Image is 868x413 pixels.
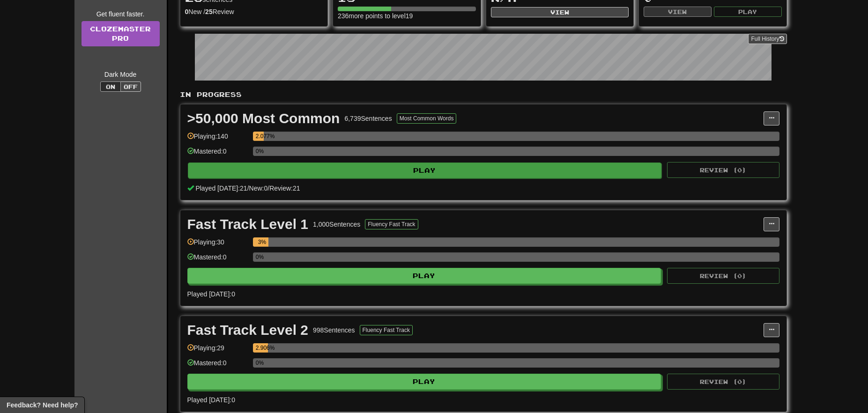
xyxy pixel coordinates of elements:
div: Playing: 140 [187,132,248,147]
span: New: 0 [249,184,268,192]
a: ClozemasterPro [82,21,160,46]
button: Play [714,7,782,17]
div: New / Review [185,7,323,16]
span: Played [DATE]: 0 [187,290,235,298]
button: Review (0) [667,268,779,284]
button: Full History [748,34,786,44]
button: Play [187,268,661,284]
div: 2.077% [256,132,264,141]
button: Fluency Fast Track [360,325,413,335]
button: View [491,7,629,17]
div: 998 Sentences [313,325,355,335]
div: 3% [256,237,268,247]
span: / [267,184,269,192]
div: 6,739 Sentences [344,114,392,123]
div: Dark Mode [82,70,160,79]
div: Mastered: 0 [187,252,248,268]
div: Get fluent faster. [82,9,160,19]
div: Playing: 30 [187,237,248,253]
div: Playing: 29 [187,343,248,359]
span: Open feedback widget [7,400,78,410]
div: >50,000 Most Common [187,111,340,125]
div: 1,000 Sentences [313,220,360,229]
button: Play [187,374,661,390]
button: View [644,7,712,17]
button: Most Common Words [397,113,457,124]
p: In Progress [180,90,787,99]
button: Review (0) [667,374,779,390]
div: Mastered: 0 [187,358,248,374]
span: Played [DATE]: 21 [195,184,247,192]
button: Fluency Fast Track [365,219,418,229]
div: Fast Track Level 2 [187,323,309,337]
button: Off [120,81,141,92]
button: Review (0) [667,162,779,178]
span: Played [DATE]: 0 [187,396,235,404]
button: On [100,81,121,92]
span: / [247,184,249,192]
button: Play [188,162,662,178]
div: 236 more points to level 19 [338,11,476,21]
strong: 25 [205,8,213,15]
div: Fast Track Level 1 [187,217,309,231]
span: Review: 21 [269,184,300,192]
strong: 0 [185,8,189,15]
div: Mastered: 0 [187,147,248,162]
div: 2.906% [256,343,268,353]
